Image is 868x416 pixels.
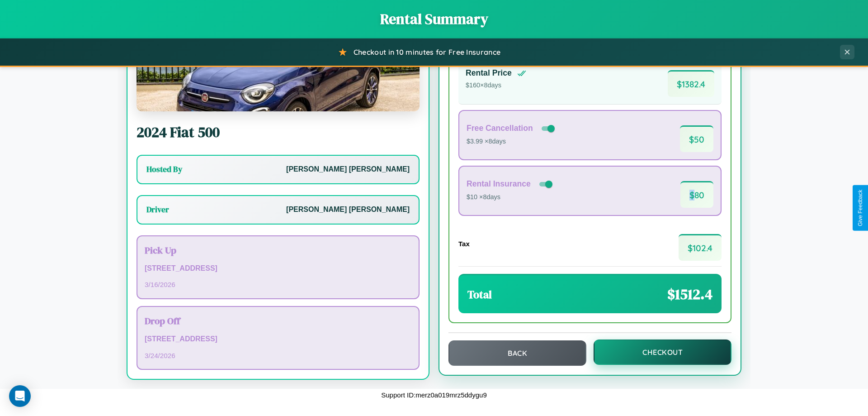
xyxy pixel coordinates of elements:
[668,70,714,97] span: $ 1382.4
[9,385,31,407] div: Open Intercom Messenger
[145,333,411,346] p: [STREET_ADDRESS]
[467,191,554,203] p: $10 × 8 days
[448,340,586,366] button: Back
[594,339,731,365] button: Checkout
[680,181,713,208] span: $ 80
[467,136,557,148] p: $3.99 × 8 days
[467,124,533,133] h4: Free Cancellation
[467,179,531,189] h4: Rental Insurance
[146,164,182,175] h3: Hosted By
[381,389,486,401] p: Support ID: merz0a019mrz5ddygu9
[137,122,420,142] h2: 2024 Fiat 500
[145,262,411,275] p: [STREET_ADDRESS]
[667,284,712,304] span: $ 1512.4
[680,125,713,152] span: $ 50
[679,234,722,261] span: $ 102.4
[145,278,411,291] p: 3 / 16 / 2026
[145,349,411,362] p: 3 / 24 / 2026
[146,204,169,215] h3: Driver
[286,163,410,176] p: [PERSON_NAME] [PERSON_NAME]
[467,287,492,302] h3: Total
[857,190,863,226] div: Give Feedback
[466,68,512,78] h4: Rental Price
[145,314,411,327] h3: Drop Off
[466,80,526,91] p: $ 160 × 8 days
[354,48,500,57] span: Checkout in 10 minutes for Free Insurance
[286,203,410,216] p: [PERSON_NAME] [PERSON_NAME]
[9,9,859,29] h1: Rental Summary
[458,240,470,248] h4: Tax
[145,244,411,257] h3: Pick Up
